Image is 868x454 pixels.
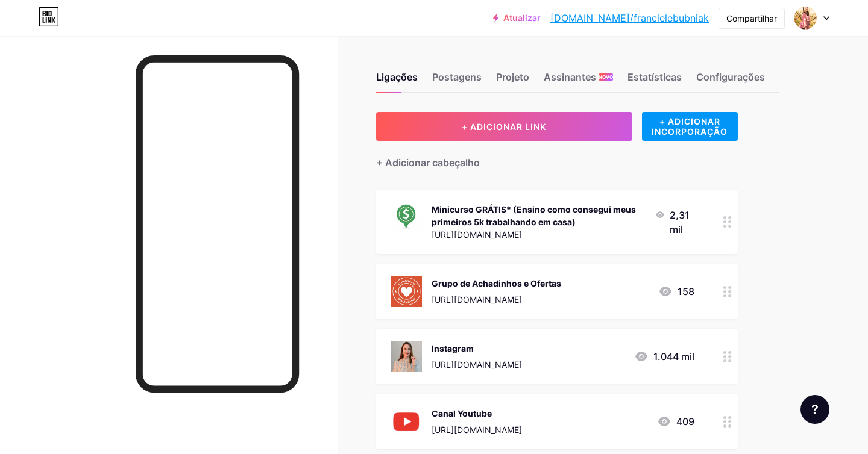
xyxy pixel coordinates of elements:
font: 1.044 mil [653,350,694,362]
font: Minicurso GRÁTIS* (Ensino como consegui meus primeiros 5k trabalhando em casa) [432,204,636,227]
font: Compartilhar [726,13,777,23]
font: Grupo de Achadinhos e Ofertas [432,278,561,288]
font: [DOMAIN_NAME]/francielebubniak [550,12,709,24]
img: Instagram [391,341,422,372]
font: 409 [676,415,694,428]
img: Minicurso GRÁTIS* (Ensino como consegui meus primeiros 5k trabalhando em casa) [391,202,422,233]
font: NOVO [599,74,613,80]
a: [DOMAIN_NAME]/francielebubniak [550,11,709,25]
font: [URL][DOMAIN_NAME] [432,424,522,435]
font: Configurações [696,71,765,83]
font: + Adicionar cabeçalho [376,157,480,169]
font: Canal Youtube [432,408,492,418]
font: + ADICIONAR LINK [462,122,546,132]
img: Grupo de Achadinhos e Ofertas [391,276,422,307]
font: Assinantes [544,71,596,83]
font: Estatísticas [627,71,682,83]
font: Postagens [432,71,482,83]
font: [URL][DOMAIN_NAME] [432,359,522,370]
font: [URL][DOMAIN_NAME] [432,294,522,305]
font: [URL][DOMAIN_NAME] [432,229,522,240]
img: Canal Youtube [391,406,422,437]
font: + ADICIONAR INCORPORAÇÃO [652,116,728,137]
font: Atualizar [503,13,541,23]
button: + ADICIONAR LINK [376,112,632,141]
img: Franciele Bubniak [794,7,817,30]
font: 2,31 mil [670,209,690,235]
font: Ligações [376,71,418,83]
font: Instagram [432,343,474,353]
font: Projeto [496,71,529,83]
font: 158 [678,285,694,297]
